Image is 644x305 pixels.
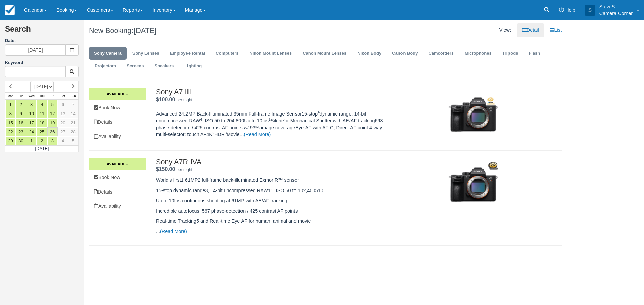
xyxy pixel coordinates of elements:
a: 12 [47,109,58,118]
a: Tripods [497,47,523,60]
i: Help [559,8,564,12]
a: 4 [58,136,68,145]
a: 16 [16,118,26,127]
a: Sony Camera [89,47,127,60]
a: 26 [47,127,58,136]
a: 2 [37,136,47,145]
a: Computers [211,47,244,60]
a: 28 [68,127,78,136]
sup: 3 [225,131,227,135]
a: Nikon Body [352,47,386,60]
a: Camcorders [423,47,459,60]
sup: 2 [212,131,214,135]
span: [DATE] [133,26,156,35]
a: Sony Lenses [127,47,164,60]
span: $100.00 [156,97,175,102]
p: Incredible autofocus: 567 phase-detection / 425 contrast AF points [156,208,391,215]
a: Nikon Mount Lenses [244,47,297,60]
th: Sun [68,92,78,100]
th: Fri [47,92,58,100]
th: Sat [58,92,68,100]
a: 11 [37,109,47,118]
h2: Search [5,25,79,37]
h1: New Booking: [89,27,320,35]
th: Tue [16,92,26,100]
img: checkfront-main-nav-mini-logo.png [5,5,15,15]
a: 18 [37,118,47,127]
a: 5 [47,100,58,109]
a: Details [89,115,146,129]
a: Microphones [460,47,497,60]
p: Advanced 24.2MP Back-Illuminated 35mm Full-frame Image Sensor15-stop dynamic range, 14-bit uncomp... [156,110,391,138]
p: ... [156,228,391,235]
a: 30 [16,136,26,145]
em: per night [176,98,192,102]
th: Thu [37,92,47,100]
p: 15-stop dynamic range3, 14-bit uncompressed RAW11, ISO 50 to 102,400510 [156,187,391,194]
a: Details [89,185,146,199]
a: 15 [5,118,16,127]
a: Projectors [90,60,121,73]
label: Keyword [5,60,23,65]
a: Book Now [89,171,146,184]
a: 23 [16,127,26,136]
strong: Price: $100 [156,97,175,102]
img: M201-4 [439,154,508,215]
a: 4 [37,100,47,109]
a: Available [89,88,146,100]
a: 22 [5,127,16,136]
a: Screens [122,60,149,73]
a: 29 [5,136,16,145]
strong: Price: $150 [156,166,175,172]
a: 27 [58,127,68,136]
a: 10 [26,109,37,118]
a: Lighting [179,60,207,73]
a: 20 [58,118,68,127]
h2: Sony A7R IVA [156,158,391,166]
li: View: [494,23,516,37]
a: 3 [26,100,37,109]
span: Help [565,7,575,13]
button: Keyword Search [65,66,79,77]
th: Mon [5,92,16,100]
a: 21 [68,118,78,127]
span: $150.00 [156,166,175,172]
a: Canon Body [387,47,423,60]
a: 25 [37,127,47,136]
a: 8 [5,109,16,118]
a: 19 [47,118,58,127]
sup: 4 [318,110,320,114]
a: 24 [26,127,37,136]
a: 14 [68,109,78,118]
a: (Read More) [244,132,271,137]
p: Up to 10fps continuous shooting at 61MP with AE/AF tracking [156,197,391,204]
a: 17 [26,118,37,127]
td: [DATE] [5,145,79,152]
a: 9 [16,109,26,118]
p: Real-time Tracking5 and Real-time Eye AF for human, animal and movie [156,218,391,225]
h2: Sony A7 III [156,88,391,96]
a: 1 [5,100,16,109]
p: World’s first1 61MP2 full-frame back-illuminated Exmor R™ sensor [156,177,391,184]
a: Flash [524,47,545,60]
p: Camera Corner [599,10,633,17]
a: Canon Mount Lenses [298,47,352,60]
div: S [585,5,595,16]
a: Speakers [150,60,179,73]
a: 1 [26,136,37,145]
a: 3 [47,136,58,145]
label: Date: [5,37,79,44]
a: Availability [89,130,146,143]
sup: 4 [200,117,202,121]
em: per night [176,167,192,172]
a: Availability [89,199,146,213]
a: (Read More) [160,229,187,234]
a: Book Now [89,101,146,115]
a: 2 [16,100,26,109]
a: 6 [58,100,68,109]
a: 13 [58,109,68,118]
sup: 5 [283,117,285,121]
p: SteveS [599,3,633,10]
sup: 1 [269,117,271,121]
a: 5 [68,136,78,145]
